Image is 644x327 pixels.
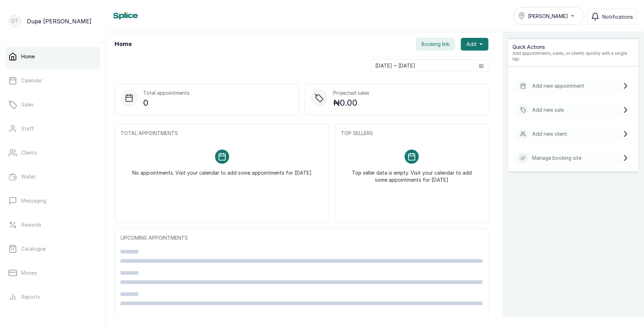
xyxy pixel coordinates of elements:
[333,89,369,97] p: Projected sales
[6,71,100,90] a: Calendar
[6,263,100,283] a: Money
[143,89,190,97] p: Total appointments
[512,43,634,51] p: Quick Actions
[512,51,634,62] p: Add appointments, sales, or clients quickly with a single tap.
[528,12,568,20] span: [PERSON_NAME]
[121,130,323,137] p: TOTAL APPOINTMENTS
[6,119,100,139] a: Staff
[21,269,37,276] p: Money
[21,293,40,300] p: Reports
[6,47,100,66] a: Home
[532,154,581,162] p: Manage booking site
[371,60,475,72] input: Select date
[6,215,100,235] a: Rewards
[6,239,100,259] a: Catalogue
[132,164,312,176] p: No appointments. Visit your calendar to add some appointments for [DATE]
[21,77,42,84] p: Calendar
[21,173,36,180] p: Wallet
[121,234,482,241] p: UPCOMING APPOINTMENTS
[466,41,476,48] span: Add
[333,97,369,109] p: ₦0.00
[6,191,100,211] a: Messaging
[21,125,34,132] p: Staff
[461,38,488,51] button: Add
[532,130,567,138] p: Add new client
[21,101,34,108] p: Sales
[21,53,35,60] p: Home
[587,8,637,25] button: Notifications
[6,95,100,115] a: Sales
[341,130,482,137] p: TOP SELLERS
[6,143,100,163] a: Clients
[349,164,474,183] p: Top seller data is empty. Visit your calendar to add some appointments for [DATE]
[532,82,585,89] p: Add new appointment
[532,106,564,113] p: Add new sale
[6,287,100,307] a: Reports
[514,7,584,25] button: [PERSON_NAME]
[416,38,455,51] button: Booking link
[11,18,18,25] p: DT
[21,245,46,252] p: Catalogue
[21,149,37,156] p: Clients
[6,167,100,187] a: Wallet
[143,97,190,109] p: 0
[115,40,132,48] h1: Home
[602,13,633,21] span: Notifications
[21,221,41,228] p: Rewards
[27,17,92,25] p: Dupe [PERSON_NAME]
[21,197,46,204] p: Messaging
[422,41,449,48] span: Booking link
[479,63,484,68] svg: calendar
